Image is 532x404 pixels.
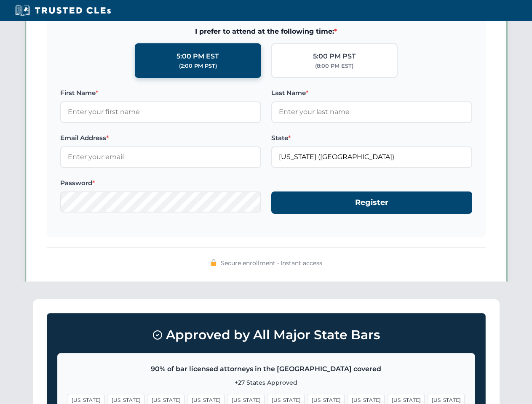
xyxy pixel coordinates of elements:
[60,178,261,188] label: Password
[60,88,261,98] label: First Name
[271,101,472,122] input: Enter your last name
[60,101,261,122] input: Enter your first name
[60,146,261,167] input: Enter your email
[68,378,465,387] p: +27 States Approved
[60,133,261,143] label: Email Address
[13,4,113,17] img: Trusted CLEs
[271,191,472,214] button: Register
[271,133,472,143] label: State
[210,259,217,266] img: 🔒
[60,26,472,37] span: I prefer to attend at the following time:
[315,62,353,70] div: (8:00 PM EST)
[271,146,472,167] input: Florida (FL)
[313,51,356,62] div: 5:00 PM PST
[179,62,217,70] div: (2:00 PM PST)
[221,258,322,268] span: Secure enrollment • Instant access
[271,88,472,98] label: Last Name
[68,364,465,375] p: 90% of bar licensed attorneys in the [GEOGRAPHIC_DATA] covered
[57,324,475,346] h3: Approved by All Major State Bars
[176,51,219,62] div: 5:00 PM EST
